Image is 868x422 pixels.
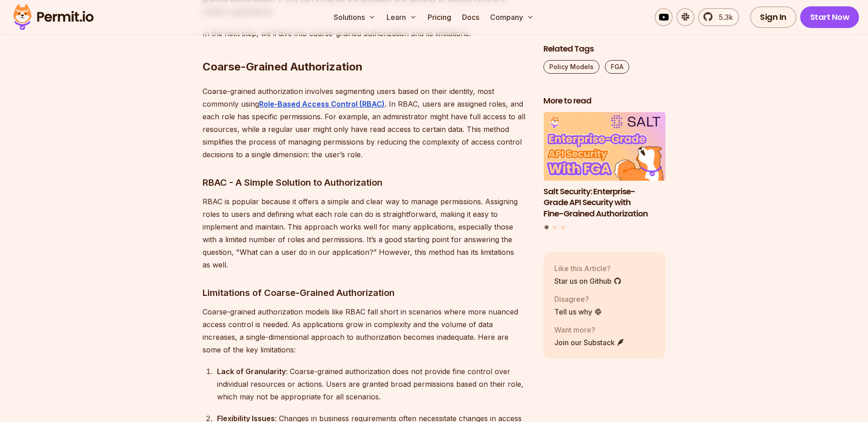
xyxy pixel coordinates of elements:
p: RBAC is popular because it offers a simple and clear way to manage permissions. Assigning roles t... [203,195,529,271]
div: Posts [543,112,665,230]
button: Solutions [330,8,379,26]
div: : Coarse-grained authorization does not provide fine control over individual resources or actions... [217,365,529,403]
a: 5.3k [698,8,739,26]
span: 5.3k [713,12,733,23]
img: Salt Security: Enterprise-Grade API Security with Fine-Grained Authorization [543,112,665,181]
li: 1 of 3 [543,112,665,220]
img: Permit logo [9,2,98,33]
a: Role-Based Access Control (RBAC) [259,99,385,108]
h3: RBAC - A Simple Solution to Authorization [203,175,529,190]
a: Policy Models [543,60,599,74]
strong: Lack of Granularity [217,367,286,376]
a: FGA [605,60,629,74]
h2: More to read [543,95,665,107]
button: Company [486,8,538,26]
a: Sign In [750,6,797,28]
p: Coarse-grained authorization models like RBAC fall short in scenarios where more nuanced access c... [203,305,529,356]
a: Docs [458,8,483,26]
a: Salt Security: Enterprise-Grade API Security with Fine-Grained AuthorizationSalt Security: Enterp... [543,112,665,220]
a: Star us on Github [554,275,622,286]
h2: Related Tags [543,43,665,55]
h3: Limitations of Coarse-Grained Authorization [203,286,529,300]
a: Tell us why [554,306,602,317]
p: Want more? [554,324,625,335]
button: Go to slide 2 [553,225,557,229]
p: Disagree? [554,293,602,304]
button: Go to slide 1 [545,225,549,229]
button: Learn [383,8,420,26]
a: Join our Substack [554,337,625,347]
a: Pricing [424,8,455,26]
p: Coarse-grained authorization involves segmenting users based on their identity, most commonly usi... [203,85,529,161]
h2: Coarse-Grained Authorization [203,23,529,74]
button: Go to slide 3 [561,225,565,229]
p: Like this Article? [554,263,622,273]
a: Start Now [800,6,859,28]
h3: Salt Security: Enterprise-Grade API Security with Fine-Grained Authorization [543,186,665,219]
